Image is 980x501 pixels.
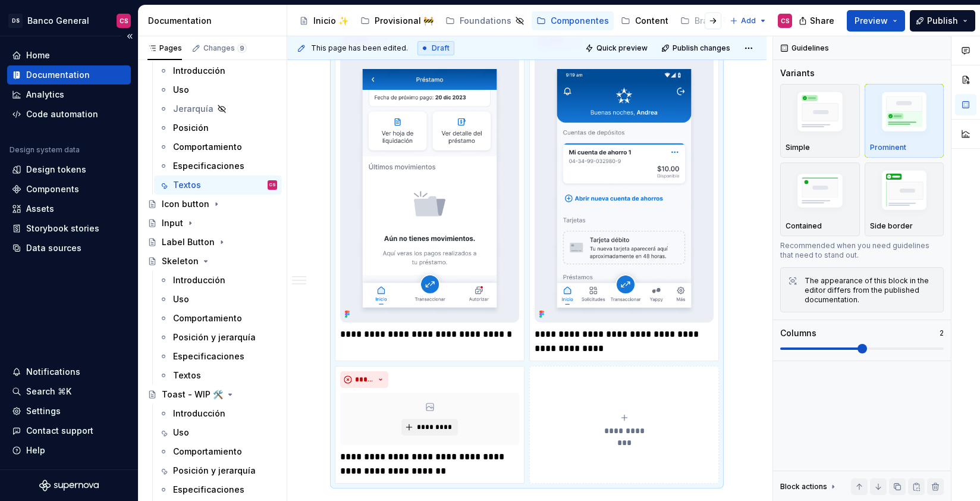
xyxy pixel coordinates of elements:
span: Draft [432,43,450,53]
span: Quick preview [596,43,648,53]
div: Uso [173,293,189,305]
a: Uso [154,80,282,99]
div: Componentes [551,15,609,27]
a: Provisional 🚧 [356,11,438,30]
div: Uso [173,84,189,96]
a: Label Button [143,233,282,252]
a: Foundations [441,11,529,30]
p: Contained [786,221,822,231]
p: Side border [870,221,913,231]
div: Introducción [173,408,225,419]
span: Publish [927,15,958,27]
span: This page has been edited. [311,43,408,53]
div: Components [26,183,79,195]
div: Posición [173,122,209,134]
p: Simple [786,143,810,152]
div: Block actions [780,478,838,495]
button: Help [7,441,131,460]
a: Comportamiento [154,137,282,156]
div: Especificaciones [173,484,244,496]
a: Settings [7,402,131,421]
div: Recommended when you need guidelines that need to stand out. [780,241,944,260]
div: Provisional 🚧 [375,15,434,27]
div: Documentation [148,15,282,27]
svg: Supernova Logo [39,480,99,491]
div: Search ⌘K [26,386,71,397]
div: Banco General [27,15,89,27]
a: Inicio ✨ [294,11,353,30]
div: Input [162,217,183,229]
a: Home [7,46,131,65]
a: Storybook stories [7,219,131,238]
div: Variants [780,67,815,79]
div: Documentation [26,69,90,81]
a: Skeleton [143,252,282,271]
button: Share [793,10,842,32]
div: Toast - WIP 🛠️ [162,389,223,400]
div: Design tokens [26,164,86,176]
a: Input [143,214,282,233]
div: Help [26,444,45,456]
a: Introducción [154,61,282,80]
img: placeholder [870,88,939,140]
div: CS [120,16,128,26]
div: Inicio ✨ [313,15,348,27]
div: Icon button [162,198,209,210]
a: Especificaciones [154,156,282,176]
span: Share [810,15,834,27]
button: Collapse sidebar [121,28,138,45]
a: Icon button [143,195,282,214]
a: Posición y jerarquía [154,461,282,480]
img: placeholder [870,167,939,218]
a: Posición [154,118,282,137]
div: Skeleton [162,255,199,267]
div: Columns [780,327,816,339]
p: Prominent [870,143,906,152]
div: Storybook stories [26,223,99,234]
button: placeholderSimple [780,84,860,158]
a: Especificaciones [154,480,282,499]
div: DS [8,14,23,28]
div: Label Button [162,236,215,248]
button: Search ⌘K [7,382,131,401]
a: Documentation [7,65,131,84]
a: Brand [676,11,737,30]
img: placeholder [786,169,855,215]
span: Preview [855,15,888,27]
div: Introducción [173,65,225,77]
button: placeholderSide border [865,162,944,236]
div: Introducción [173,274,225,286]
a: Uso [154,423,282,442]
button: Notifications [7,362,131,381]
a: Componentes [532,11,614,30]
div: Especificaciones [173,160,244,172]
div: Especificaciones [173,350,244,362]
a: Content [616,11,673,30]
div: Analytics [26,89,64,101]
button: Quick preview [582,40,653,57]
span: Add [741,16,756,26]
button: Preview [847,10,905,32]
div: Posición y jerarquía [173,331,256,343]
div: Uso [173,427,189,439]
img: 07fe80ac-32bc-4cb7-9cb2-0593c8643585.png [340,54,519,323]
a: Uso [154,290,282,309]
p: 2 [940,328,944,338]
div: Foundations [460,15,511,27]
div: Page tree [294,9,724,33]
div: Comportamiento [173,141,242,153]
div: CS [269,179,276,191]
div: Notifications [26,366,80,378]
div: Pages [147,43,182,53]
a: Design tokens [7,160,131,179]
span: Publish changes [673,43,730,53]
a: Assets [7,199,131,218]
div: Changes [203,43,247,53]
div: The appearance of this block in the editor differs from the published documentation. [805,276,936,305]
div: Content [635,15,668,27]
a: Jerarquía [154,99,282,118]
div: Block actions [780,482,827,491]
button: Publish changes [658,40,736,57]
div: Assets [26,203,54,215]
div: Comportamiento [173,312,242,324]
